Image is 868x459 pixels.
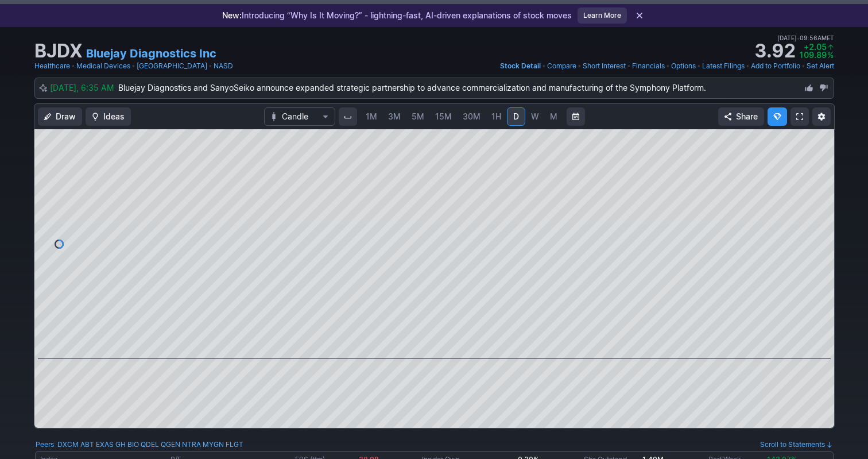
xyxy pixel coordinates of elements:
[751,60,800,72] a: Add to Portfolio
[627,60,631,72] span: •
[513,111,519,121] span: D
[383,107,406,126] a: 3M
[339,107,357,126] button: Interval
[697,60,701,72] span: •
[790,107,809,126] a: Fullscreen
[718,107,764,126] button: Share
[96,439,114,450] a: EXAS
[526,107,544,126] a: W
[412,111,424,121] span: 5M
[71,60,75,72] span: •
[736,111,758,122] span: Share
[754,42,796,60] strong: 3.92
[491,111,501,121] span: 1H
[545,107,563,126] a: M
[127,439,139,450] a: BIO
[827,50,834,60] span: %
[430,107,457,126] a: 15M
[161,439,180,450] a: QGEN
[76,60,130,72] a: Medical Devices
[746,60,750,72] span: •
[115,439,126,450] a: GH
[768,107,787,126] button: Explore new features
[118,83,706,92] span: Bluejay Diagnostics and SanyoSeiko announce expanded strategic partnership to advance commerciali...
[567,107,585,126] button: Range
[804,42,827,52] span: +2.05
[182,439,201,450] a: NTRA
[702,60,745,72] a: Latest Filings
[388,111,401,121] span: 3M
[36,440,54,449] a: Peers
[702,61,745,70] span: Latest Filings
[86,107,131,126] button: Ideas
[578,60,582,72] span: •
[463,111,480,121] span: 30M
[282,111,317,122] span: Candle
[56,111,76,122] span: Draw
[137,60,207,72] a: [GEOGRAPHIC_DATA]
[406,107,429,126] a: 5M
[500,60,541,72] a: Stock Detail
[103,111,125,122] span: Ideas
[486,107,506,126] a: 1H
[208,60,212,72] span: •
[131,60,135,72] span: •
[38,107,82,126] button: Draw
[226,439,243,450] a: FLGT
[799,50,827,60] span: 109.89
[141,439,159,450] a: QDEL
[666,60,670,72] span: •
[366,111,377,121] span: 1M
[80,439,94,450] a: ABT
[50,83,118,92] span: [DATE], 6:35 AM
[542,60,546,72] span: •
[222,10,572,21] p: Introducing “Why Is It Moving?” - lightning-fast, AI-driven explanations of stock moves
[812,107,831,126] button: Chart Settings
[531,111,539,121] span: W
[57,439,79,450] a: DXCM
[777,33,834,43] span: [DATE] 09:56AM ET
[222,10,242,20] span: New:
[500,61,541,70] span: Stock Detail
[34,42,83,60] h1: BJDX
[547,60,576,72] a: Compare
[671,60,696,72] a: Options
[760,440,833,449] a: Scroll to Statements
[578,7,627,24] a: Learn More
[550,111,557,121] span: M
[264,107,335,126] button: Chart Type
[34,60,70,72] a: Healthcare
[86,45,216,61] a: Bluejay Diagnostics Inc
[583,60,626,72] a: Short Interest
[435,111,452,121] span: 15M
[361,107,382,126] a: 1M
[507,107,525,126] a: D
[801,60,805,72] span: •
[797,33,800,43] span: •
[807,60,834,72] a: Set Alert
[36,439,243,450] div: :
[632,60,665,72] a: Financials
[458,107,486,126] a: 30M
[214,60,233,72] a: NASD
[203,439,224,450] a: MYGN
